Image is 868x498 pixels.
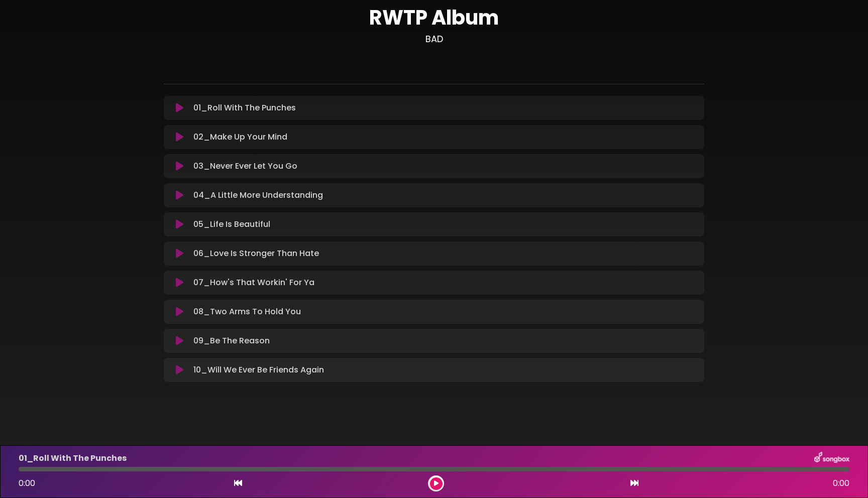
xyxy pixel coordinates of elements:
[193,160,297,172] p: 03_Never Ever Let You Go
[193,364,324,376] p: 10_Will We Ever Be Friends Again
[193,102,296,114] p: 01_Roll With The Punches
[164,34,704,45] h3: BAD
[193,335,270,347] p: 09_Be The Reason
[193,277,314,289] p: 07_How's That Workin' For Ya
[164,6,704,30] h1: RWTP Album
[193,247,319,260] p: 06_Love Is Stronger Than Hate
[193,131,287,143] p: 02_Make Up Your Mind
[193,306,301,318] p: 08_Two Arms To Hold You
[193,189,323,201] p: 04_A Little More Understanding
[193,218,270,230] p: 05_Life Is Beautiful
